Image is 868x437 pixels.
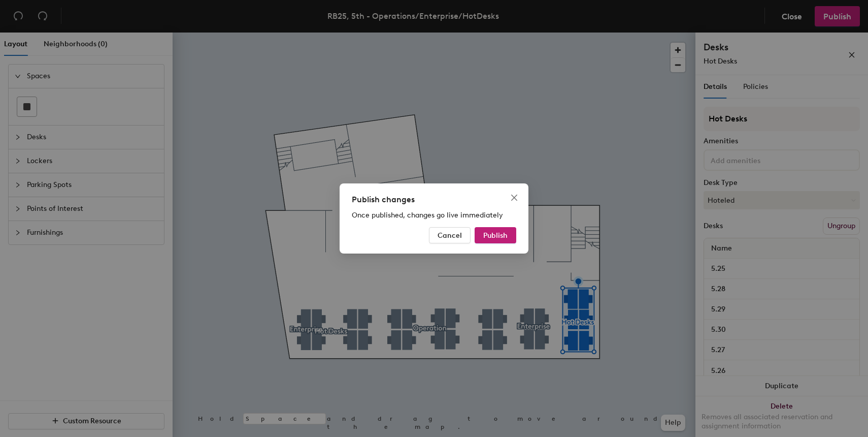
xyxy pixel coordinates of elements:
span: close [510,194,518,202]
div: Publish changes [352,194,516,206]
button: Close [506,190,522,206]
span: Cancel [438,231,462,240]
button: Publish [475,227,516,243]
span: Once published, changes go live immediately [352,211,503,220]
button: Cancel [429,227,471,243]
span: Publish [483,231,508,240]
span: Close [506,194,522,202]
